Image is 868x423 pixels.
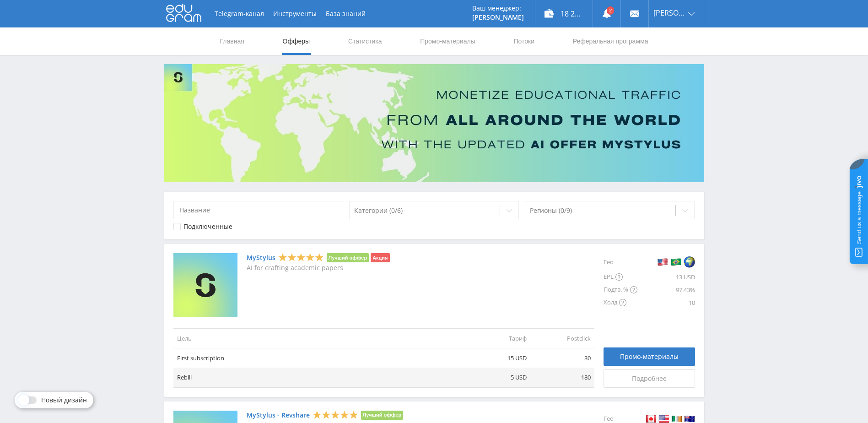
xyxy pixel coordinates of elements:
td: Postclick [530,328,594,348]
div: 5 Stars [313,410,358,419]
div: 13 USD [637,271,695,283]
a: Промо-материалы [419,27,476,55]
span: [PERSON_NAME] [653,9,685,16]
a: Реферальная программа [572,27,649,55]
div: Холд [604,296,637,309]
a: MyStylus [247,254,275,261]
div: 10 [637,296,695,309]
input: Название [173,201,344,219]
span: Новый дизайн [41,396,87,404]
span: Подробнее [632,375,667,382]
li: Акция [371,253,389,262]
a: MyStylus - Revshare [247,412,310,419]
img: MyStylus [173,253,237,317]
a: Подробнее [604,369,695,388]
p: [PERSON_NAME] [472,14,524,21]
a: Главная [219,27,245,55]
td: 30 [530,348,594,368]
a: Потоки [512,27,535,55]
td: Тариф [466,328,530,348]
div: Подтв. % [604,283,637,296]
div: Гео [604,253,637,271]
td: 5 USD [466,368,530,387]
a: Офферы [282,27,311,55]
td: Rebill [173,368,466,387]
div: EPL [604,271,637,283]
td: 15 USD [466,348,530,368]
a: Промо-материалы [604,347,695,366]
div: 97.43% [637,283,695,296]
span: Промо-материалы [620,353,679,360]
li: Лучший оффер [361,411,404,420]
p: Ваш менеджер: [472,5,524,12]
div: Подключенные [183,223,232,230]
a: Статистика [347,27,383,55]
td: First subscription [173,348,466,368]
td: 180 [530,368,594,387]
div: 5 Stars [278,253,324,262]
td: Цель [173,328,466,348]
li: Лучший оффер [327,253,369,262]
p: AI for crafting academic papers [247,264,390,271]
img: Banner [164,64,704,182]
